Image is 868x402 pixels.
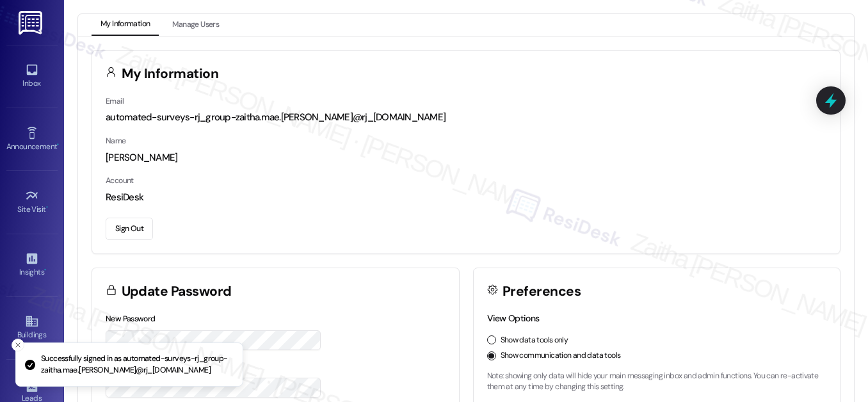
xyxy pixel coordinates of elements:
span: • [57,140,59,149]
img: ResiDesk Logo [19,11,45,35]
label: Name [106,136,126,146]
button: Close toast [12,339,24,351]
button: My Information [92,14,159,36]
div: [PERSON_NAME] [106,151,826,165]
h3: Preferences [502,285,581,298]
label: Account [106,175,134,186]
a: Inbox [6,59,58,93]
div: automated-surveys-rj_group-zaitha.mae.[PERSON_NAME]@rj_[DOMAIN_NAME] [106,111,826,124]
h3: Update Password [122,285,232,298]
span: • [46,203,48,212]
label: New Password [106,314,156,324]
h3: My Information [122,67,219,81]
label: Show data tools only [501,335,568,346]
p: Successfully signed in as automated-surveys-rj_group-zaitha.mae.[PERSON_NAME]@rj_[DOMAIN_NAME] [41,353,232,376]
p: Note: showing only data will hide your main messaging inbox and admin functions. You can re-activ... [487,371,827,393]
a: Buildings [6,310,58,345]
button: Manage Users [163,14,228,36]
a: Site Visit • [6,185,58,220]
span: • [44,266,46,275]
div: ResiDesk [106,191,826,204]
a: Insights • [6,248,58,282]
label: Email [106,96,124,106]
button: Sign Out [106,218,153,240]
label: Show communication and data tools [501,350,621,362]
label: View Options [487,312,540,324]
